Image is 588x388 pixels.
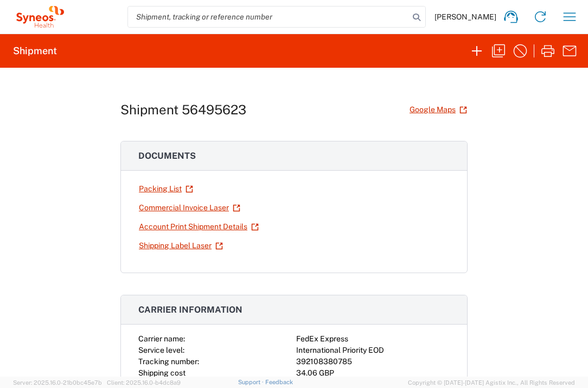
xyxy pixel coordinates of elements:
[120,102,246,118] h1: Shipment 56495623
[296,345,450,356] div: International Priority EOD
[13,44,57,57] h2: Shipment
[238,379,265,385] a: Support
[138,151,196,161] span: Documents
[138,357,199,366] span: Tracking number:
[138,334,185,343] span: Carrier name:
[296,367,450,379] div: 34.06 GBP
[138,179,194,198] a: Packing List
[128,7,409,27] input: Shipment, tracking or reference number
[408,378,575,387] span: Copyright © [DATE]-[DATE] Agistix Inc., All Rights Reserved
[138,198,241,217] a: Commercial Invoice Laser
[138,236,223,255] a: Shipping Label Laser
[434,12,496,22] span: [PERSON_NAME]
[409,100,468,119] a: Google Maps
[138,368,186,377] span: Shipping cost
[265,379,293,385] a: Feedback
[107,379,181,386] span: Client: 2025.16.0-b4dc8a9
[296,333,450,345] div: FedEx Express
[138,346,184,354] span: Service level:
[138,217,259,236] a: Account Print Shipment Details
[13,379,102,386] span: Server: 2025.16.0-21b0bc45e7b
[296,356,450,367] div: 392108380785
[138,305,242,315] span: Carrier information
